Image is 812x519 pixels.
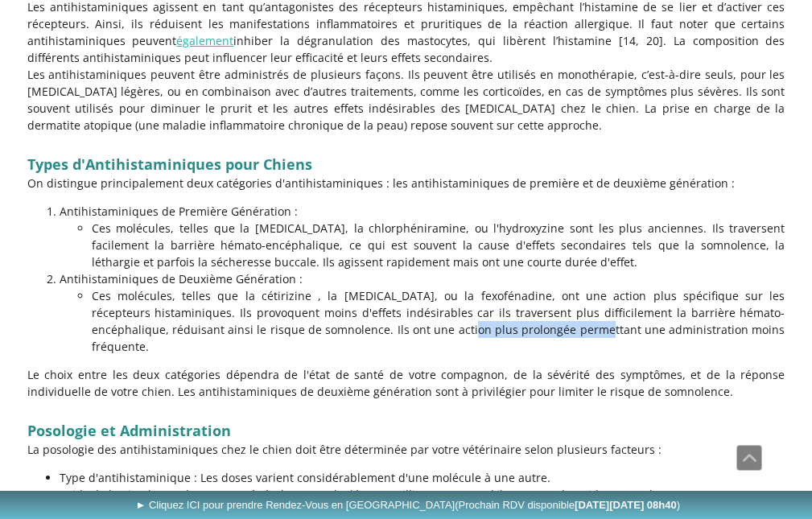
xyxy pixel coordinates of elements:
strong: Types d'Antihistaminiques pour Chiens [27,154,312,174]
a: également [176,33,233,48]
p: On distingue principalement deux catégories d'antihistaminiques : les antihistaminiques de premiè... [27,175,785,192]
p: Antihistaminiques de Première Génération : [60,203,785,220]
p: Poids de l'animal : Les doses sont généralement calculées en milligrammes par kilogramme de poids... [60,486,785,503]
p: Les antihistaminiques peuvent être administrés de plusieurs façons. Ils peuvent être utilisés en ... [27,66,785,134]
p: La posologie des antihistaminiques chez le chien doit être déterminée par votre vétérinaire selon... [27,441,785,458]
p: Type d'antihistaminique : Les doses varient considérablement d'une molécule à une autre. [60,469,785,486]
span: ► Cliquez ICI pour prendre Rendez-Vous en [GEOGRAPHIC_DATA] [135,499,680,511]
strong: Posologie et Administration [27,421,231,440]
p: Le choix entre les deux catégories dépendra de l'état de santé de votre compagnon, de la sévérité... [27,366,785,400]
p: Ces molécules, telles que la [MEDICAL_DATA], la chlorphéniramine, ou l'hydroxyzine sont les plus ... [92,220,785,270]
a: Défiler vers le haut [736,445,762,471]
p: Antihistaminiques de Deuxième Génération : [60,270,785,287]
span: Défiler vers le haut [737,446,761,470]
span: (Prochain RDV disponible ) [455,499,680,511]
b: [DATE][DATE] 08h40 [575,499,677,511]
p: Ces molécules, telles que la cétirizine , la [MEDICAL_DATA], ou la fexofénadine, ont une action p... [92,287,785,355]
